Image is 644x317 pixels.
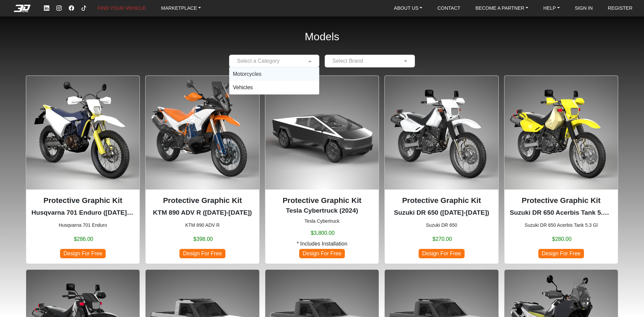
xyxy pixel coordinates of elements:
small: Suzuki DR 650 Acerbis Tank 5.3 Gl [510,222,612,229]
h2: Models [305,21,339,52]
div: KTM 890 ADV R [145,75,259,264]
span: $3,800.00 [311,229,334,237]
img: DR 650Acerbis Tank 5.3 Gl1996-2024 [504,76,618,189]
ng-dropdown-panel: Options List [229,67,319,95]
p: KTM 890 ADV R (2023-2025) [151,208,254,218]
p: Protective Graphic Kit [32,195,134,206]
a: SIGN IN [572,3,596,13]
span: Design For Free [299,249,345,258]
span: Design For Free [60,249,106,258]
img: Cybertrucknull2024 [265,76,379,189]
a: MARKETPLACE [158,3,204,13]
a: ABOUT US [391,3,425,13]
small: Suzuki DR 650 [390,222,493,229]
span: $270.00 [433,235,452,243]
span: $286.00 [74,235,93,243]
a: REGISTER [605,3,635,13]
p: Protective Graphic Kit [151,195,254,206]
a: FIND YOUR VEHICLE [95,3,149,13]
small: KTM 890 ADV R [151,222,254,229]
p: Protective Graphic Kit [271,195,373,206]
span: Design For Free [419,249,464,258]
p: Suzuki DR 650 (1996-2024) [390,208,493,218]
div: Suzuki DR 650 [384,75,498,264]
span: Vehicles [233,85,253,90]
p: Protective Graphic Kit [390,195,493,206]
p: Tesla Cybertruck (2024) [271,206,373,216]
small: Husqvarna 701 Enduro [32,222,134,229]
span: $398.00 [194,235,213,243]
div: Tesla Cybertruck [265,75,379,264]
img: 890 ADV R null2023-2025 [146,76,259,189]
p: Suzuki DR 650 Acerbis Tank 5.3 Gl (1996-2024) [510,208,612,218]
span: Design For Free [179,249,225,258]
img: DR 6501996-2024 [385,76,498,189]
small: Tesla Cybertruck [271,218,373,225]
div: Husqvarna 701 Enduro [26,75,140,264]
span: $280.00 [552,235,572,243]
p: Husqvarna 701 Enduro (2016-2024) [32,208,134,218]
span: Design For Free [538,249,584,258]
span: * Includes Installation [297,240,347,248]
div: Suzuki DR 650 Acerbis Tank 5.3 Gl [504,75,618,264]
span: Motorcycles [233,71,261,77]
p: Protective Graphic Kit [510,195,612,206]
a: HELP [541,3,562,13]
a: BECOME A PARTNER [473,3,531,13]
img: 701 Enduronull2016-2024 [26,76,140,189]
a: CONTACT [435,3,463,13]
